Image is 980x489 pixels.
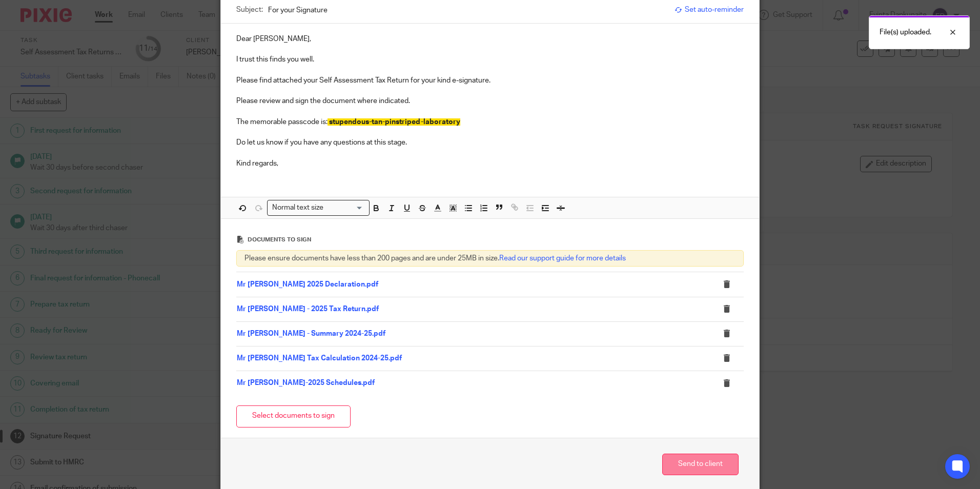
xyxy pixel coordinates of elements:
[236,158,744,169] p: Kind regards,
[270,202,325,213] span: Normal text size
[237,281,378,288] a: Mr [PERSON_NAME] 2025 Declaration.pdf
[237,305,379,313] a: Mr [PERSON_NAME] - 2025 Tax Return.pdf
[236,117,744,127] p: The memorable passcode is:
[880,27,931,37] p: File(s) uploaded.
[267,200,370,216] div: Search for option
[248,237,311,242] span: Documents to sign
[237,330,385,337] a: Mr [PERSON_NAME] - Summary 2024-25.pdf
[237,355,402,362] a: Mr [PERSON_NAME] Tax Calculation 2024-25.pdf
[236,96,744,106] p: Please review and sign the document where indicated.
[236,250,744,267] div: Please ensure documents have less than 200 pages and are under 25MB in size.
[329,118,460,126] span: stupendous-tan-pinstriped-laboratory
[326,202,363,213] input: Search for option
[662,454,739,476] button: Send to client
[237,379,375,386] a: Mr [PERSON_NAME]-2025 Schedules.pdf
[236,405,351,427] button: Select documents to sign
[499,255,626,262] a: Read our support guide for more details
[236,137,744,148] p: Do let us know if you have any questions at this stage.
